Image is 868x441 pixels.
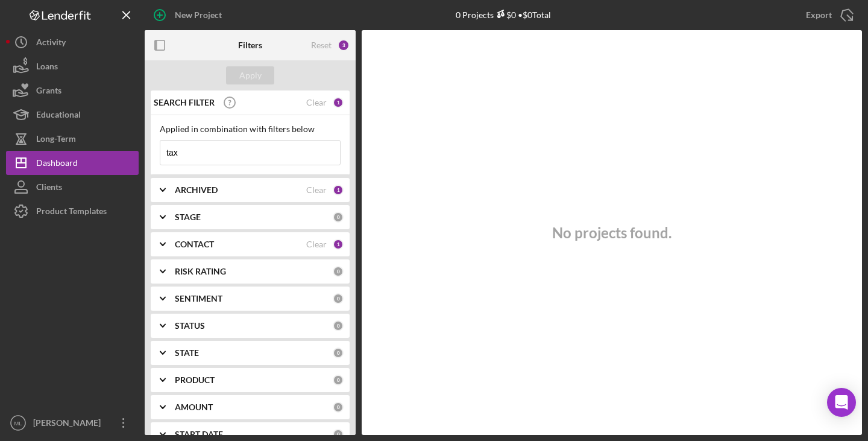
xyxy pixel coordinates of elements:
[827,388,856,417] div: Open Intercom Messenger
[14,420,22,427] text: ML
[238,40,262,50] b: Filters
[175,321,205,331] b: STATUS
[306,240,327,249] div: Clear
[175,240,214,249] b: CONTACT
[175,375,215,385] b: PRODUCT
[333,375,344,385] div: 0
[306,98,327,107] div: Clear
[794,3,862,27] button: Export
[333,293,344,304] div: 0
[175,348,199,358] b: STATE
[175,185,218,195] b: ARCHIVED
[36,30,66,57] div: Activity
[333,402,344,413] div: 0
[333,429,344,440] div: 0
[333,266,344,277] div: 0
[175,430,223,439] b: START DATE
[552,224,671,241] h3: No projects found.
[175,267,226,276] b: RISK RATING
[36,127,76,154] div: Long-Term
[333,97,344,108] div: 1
[36,199,107,226] div: Product Templates
[6,175,139,199] button: Clients
[333,347,344,358] div: 0
[311,40,332,50] div: Reset
[36,103,81,130] div: Educational
[30,411,108,438] div: [PERSON_NAME]
[154,98,215,107] b: SEARCH FILTER
[175,402,213,412] b: AMOUNT
[175,3,222,27] div: New Project
[6,151,139,175] button: Dashboard
[6,78,139,103] button: Grants
[338,39,350,51] div: 3
[333,212,344,223] div: 0
[145,3,234,27] button: New Project
[226,66,274,84] button: Apply
[494,10,516,20] div: $0
[6,411,139,435] button: ML[PERSON_NAME]
[239,66,262,84] div: Apply
[36,54,58,81] div: Loans
[6,103,139,127] button: Educational
[306,185,327,195] div: Clear
[6,127,139,151] button: Long-Term
[333,320,344,331] div: 0
[175,294,222,303] b: SENTIMENT
[6,199,139,223] button: Product Templates
[36,151,78,178] div: Dashboard
[175,212,201,222] b: STAGE
[36,78,61,106] div: Grants
[806,3,832,27] div: Export
[160,124,341,134] div: Applied in combination with filters below
[36,175,62,202] div: Clients
[333,239,344,250] div: 1
[6,54,139,78] button: Loans
[6,30,139,54] button: Activity
[456,10,551,20] div: 0 Projects • $0 Total
[333,185,344,195] div: 1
